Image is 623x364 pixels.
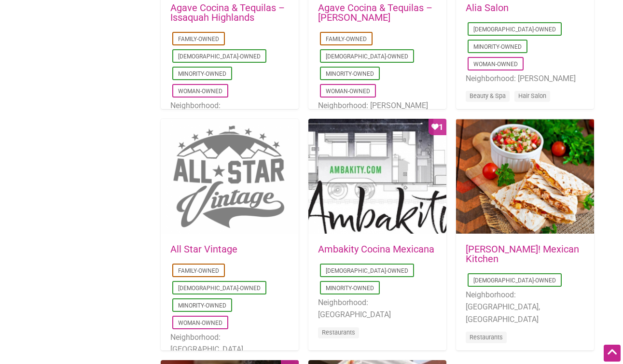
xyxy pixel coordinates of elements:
a: Woman-Owned [473,61,518,68]
a: Family-Owned [178,267,219,274]
a: Minority-Owned [326,285,374,292]
a: Minority-Owned [473,43,522,50]
a: Agave Cocina & Tequilas – [PERSON_NAME] [318,2,432,23]
a: Minority-Owned [326,70,374,77]
li: Neighborhood: [GEOGRAPHIC_DATA], [GEOGRAPHIC_DATA] [170,99,289,137]
a: Restaurants [470,334,503,341]
a: Family-Owned [178,36,219,42]
a: [DEMOGRAPHIC_DATA]-Owned [178,53,261,60]
a: Agave Cocina & Tequilas – Issaquah Highlands [170,2,285,23]
a: All Star Vintage [170,243,237,255]
a: [DEMOGRAPHIC_DATA]-Owned [326,53,408,60]
a: Woman-Owned [326,88,370,95]
li: Neighborhood: [PERSON_NAME] [318,99,437,112]
a: Woman-Owned [178,88,222,95]
a: Beauty & Spa [470,92,506,99]
div: Scroll Back to Top [604,345,621,362]
li: Neighborhood: [GEOGRAPHIC_DATA], [GEOGRAPHIC_DATA] [466,289,584,326]
a: Restaurants [322,329,355,336]
a: [DEMOGRAPHIC_DATA]-Owned [178,285,261,292]
li: Neighborhood: [PERSON_NAME] [466,72,584,85]
a: Minority-Owned [178,302,226,309]
a: Woman-Owned [178,320,222,326]
a: Minority-Owned [178,70,226,77]
a: Alia Salon [466,2,509,14]
a: Ambakity Cocina Mexicana [318,243,434,255]
a: [DEMOGRAPHIC_DATA]-Owned [473,26,556,33]
a: [DEMOGRAPHIC_DATA]-Owned [473,277,556,284]
a: Hair Salon [518,92,546,99]
a: Family-Owned [326,36,367,42]
a: [PERSON_NAME]! Mexican Kitchen [466,243,579,265]
a: [DEMOGRAPHIC_DATA]-Owned [326,267,408,274]
li: Neighborhood: [GEOGRAPHIC_DATA] [318,296,437,321]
